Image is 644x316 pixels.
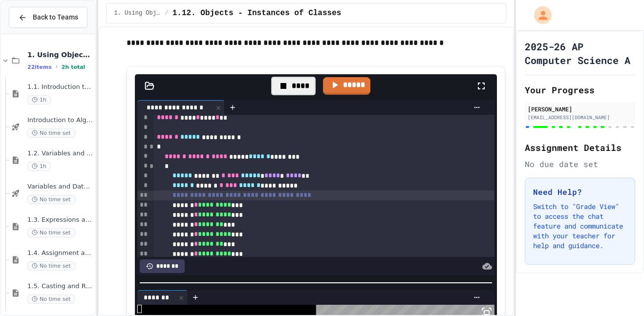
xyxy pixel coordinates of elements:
[9,7,87,28] button: Back to Teams
[528,105,632,113] div: [PERSON_NAME]
[525,141,635,154] h2: Assignment Details
[528,114,632,121] div: [EMAIL_ADDRESS][DOMAIN_NAME]
[27,183,93,191] span: Variables and Data Types - Quiz
[27,216,93,224] span: 1.3. Expressions and Output [New]
[27,261,75,271] span: No time set
[27,295,75,304] span: No time set
[27,128,75,138] span: No time set
[27,95,51,105] span: 1h
[27,116,93,125] span: Introduction to Algorithms, Programming, and Compilers
[114,9,161,17] span: 1. Using Objects and Methods
[27,249,93,257] span: 1.4. Assignment and Input
[56,63,58,71] span: •
[27,228,75,237] span: No time set
[525,40,635,67] h1: 2025-26 AP Computer Science A
[27,64,52,70] span: 22 items
[525,158,635,170] div: No due date set
[27,162,51,171] span: 1h
[62,64,86,70] span: 2h total
[27,149,93,158] span: 1.2. Variables and Data Types
[524,4,554,26] div: My Account
[27,282,93,291] span: 1.5. Casting and Ranges of Values
[27,83,93,91] span: 1.1. Introduction to Algorithms, Programming, and Compilers
[533,186,627,198] h3: Need Help?
[27,195,75,204] span: No time set
[27,50,93,59] span: 1. Using Objects and Methods
[533,202,627,251] p: Switch to "Grade View" to access the chat feature and communicate with your teacher for help and ...
[165,9,169,17] span: /
[172,7,342,19] span: 1.12. Objects - Instances of Classes
[525,83,635,97] h2: Your Progress
[33,12,78,22] span: Back to Teams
